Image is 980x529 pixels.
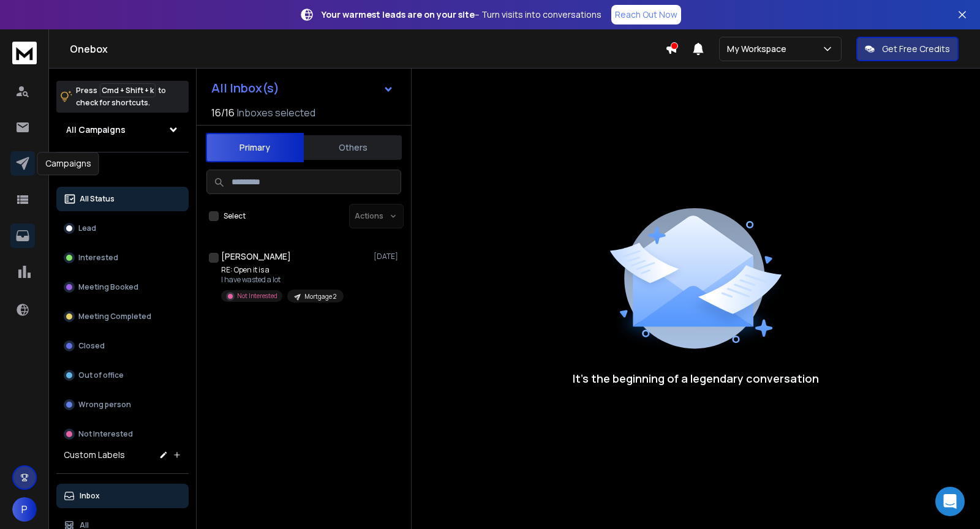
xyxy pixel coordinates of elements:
button: P [12,497,37,522]
button: Get Free Credits [856,37,959,61]
img: logo [12,42,37,64]
h1: Onebox [70,42,665,56]
p: My Workspace [727,43,791,55]
div: Campaigns [37,152,99,175]
div: Open Intercom Messenger [935,487,965,516]
p: Reach Out Now [615,9,677,21]
a: Reach Out Now [611,5,681,24]
p: Get Free Credits [882,43,950,55]
p: – Turn visits into conversations [322,9,601,21]
strong: Your warmest leads are on your site [322,9,475,20]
